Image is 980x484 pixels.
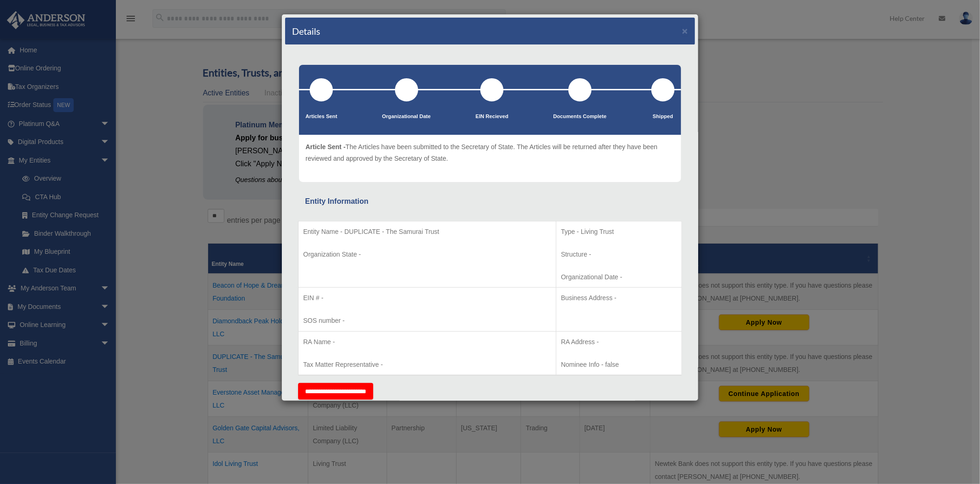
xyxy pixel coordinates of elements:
[561,292,677,304] p: Business Address -
[303,336,551,348] p: RA Name -
[561,226,677,238] p: Type - Living Trust
[476,112,509,121] p: EIN Recieved
[292,25,320,38] h4: Details
[305,195,675,208] div: Entity Information
[651,112,675,121] p: Shipped
[382,112,431,121] p: Organizational Date
[561,249,677,260] p: Structure -
[305,143,345,151] span: Article Sent -
[303,226,551,238] p: Entity Name - DUPLICATE - The Samurai Trust
[305,112,337,121] p: Articles Sent
[561,271,677,283] p: Organizational Date -
[561,359,677,371] p: Nominee Info - false
[303,315,551,327] p: SOS number -
[303,292,551,304] p: EIN # -
[305,141,675,164] p: The Articles have been submitted to the Secretary of State. The Articles will be returned after t...
[303,359,551,371] p: Tax Matter Representative -
[561,336,677,348] p: RA Address -
[553,112,606,121] p: Documents Complete
[303,249,551,260] p: Organization State -
[682,26,688,36] button: ×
